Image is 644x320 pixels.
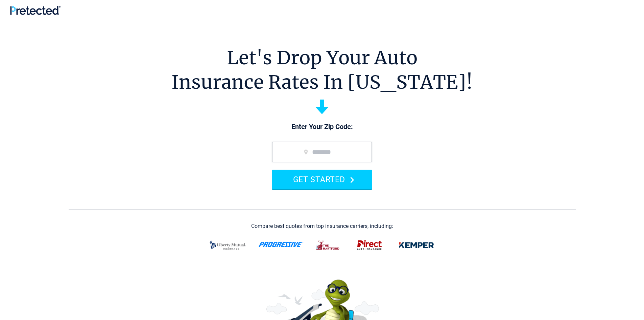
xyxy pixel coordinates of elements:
[394,236,439,254] img: kemper
[171,46,473,94] h1: Let's Drop Your Auto Insurance Rates In [US_STATE]!
[258,242,304,247] img: progressive
[272,170,372,189] button: GET STARTED
[272,142,372,162] input: zip code
[251,223,393,229] div: Compare best quotes from top insurance carriers, including:
[265,122,379,132] p: Enter Your Zip Code:
[206,236,250,254] img: liberty
[312,236,345,254] img: thehartford
[10,6,61,15] img: Pretected Logo
[353,236,386,254] img: direct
